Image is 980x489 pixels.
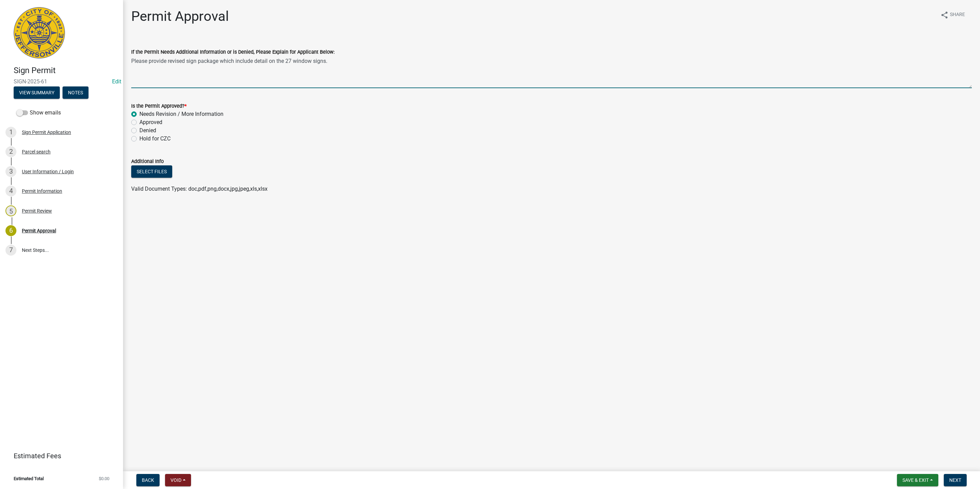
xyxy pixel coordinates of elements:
[950,11,965,19] span: Share
[165,474,191,486] button: Void
[14,90,60,96] wm-modal-confirm: Summary
[139,118,162,126] label: Approved
[112,78,121,85] wm-modal-confirm: Edit Application Number
[131,104,187,109] label: Is the Permit Approved?
[5,205,16,216] div: 5
[142,477,154,483] span: Back
[171,477,181,483] span: Void
[112,78,121,85] a: Edit
[99,476,109,481] span: $0.00
[139,126,156,135] label: Denied
[14,78,109,85] span: SIGN-2025-61
[902,477,929,483] span: Save & Exit
[14,66,118,76] h4: Sign Permit
[136,474,160,486] button: Back
[14,7,65,58] img: City of Jeffersonville, Indiana
[139,135,171,143] label: Hold for CZC
[131,165,172,178] button: Select files
[63,90,89,96] wm-modal-confirm: Notes
[131,186,268,192] span: Valid Document Types: doc,pdf,png,docx,jpg,jpeg,xls,xlsx
[949,477,961,483] span: Next
[944,474,967,486] button: Next
[22,189,62,193] div: Permit Information
[5,127,16,138] div: 1
[5,245,16,256] div: 7
[22,228,56,233] div: Permit Approval
[139,110,223,118] label: Needs Revision / More Information
[14,86,60,99] button: View Summary
[131,8,229,25] h1: Permit Approval
[5,186,16,196] div: 4
[16,109,61,117] label: Show emails
[22,169,74,174] div: User Information / Login
[131,159,164,164] label: Additional Info
[14,476,44,481] span: Estimated Total
[22,208,52,213] div: Permit Review
[131,50,335,55] label: If the Permit Needs Additional Information or is Denied, Please Explain for Applicant Below:
[5,225,16,236] div: 6
[897,474,938,486] button: Save & Exit
[935,8,970,22] button: shareShare
[5,166,16,177] div: 3
[5,146,16,157] div: 2
[940,11,949,19] i: share
[63,86,89,99] button: Notes
[5,449,112,463] a: Estimated Fees
[22,149,51,154] div: Parcel search
[22,130,71,135] div: Sign Permit Application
